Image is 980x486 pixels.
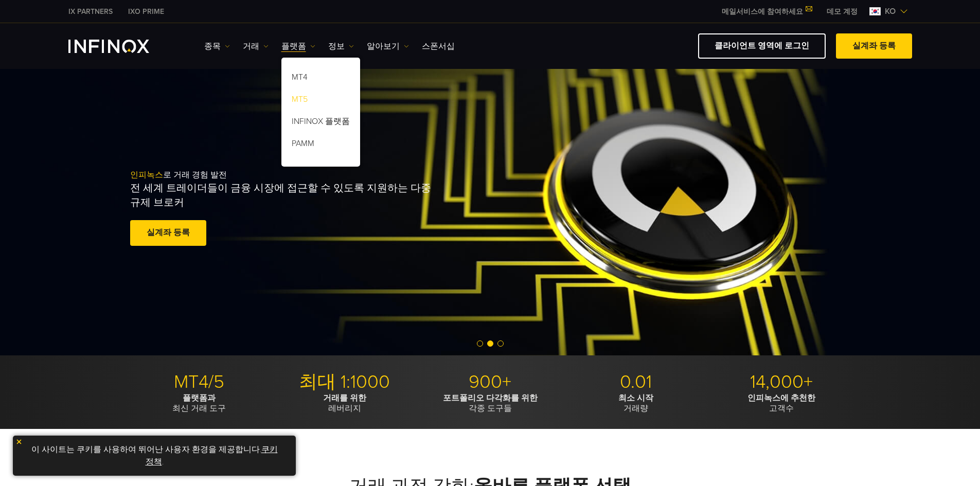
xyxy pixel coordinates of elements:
a: 플랫폼 [281,40,315,52]
img: yellow close icon [15,438,23,445]
a: 알아보기 [367,40,409,52]
a: 클라이언트 영역에 로그인 [698,33,826,59]
p: 전 세계 트레이더들이 금융 시장에 접근할 수 있도록 지원하는 다중 규제 브로커 [130,181,436,210]
a: MT5 [281,90,360,112]
span: Go to slide 3 [497,340,504,347]
span: Go to slide 2 [487,340,493,347]
a: 정보 [328,40,354,52]
a: INFINOX 플랫폼 [281,112,360,134]
strong: 최소 시작 [618,393,653,403]
a: INFINOX [120,6,172,17]
p: 0.01 [567,371,705,393]
a: 거래 [243,40,269,52]
strong: 플랫폼과 [183,393,216,403]
strong: 포트폴리오 다각화를 위한 [443,393,538,403]
strong: 인피녹스에 추천한 [747,393,815,403]
strong: 거래를 위한 [323,393,366,403]
a: INFINOX [61,6,120,17]
a: INFINOX Logo [68,40,173,53]
span: 인피녹스 [130,170,163,180]
p: 900+ [421,371,559,393]
p: 각종 도구들 [421,393,559,413]
a: MT4 [281,68,360,90]
a: 실계좌 등록 [836,33,912,59]
a: 스폰서십 [422,40,455,52]
p: 이 사이트는 쿠키를 사용하여 뛰어난 사용자 환경을 제공합니다. . [18,441,291,471]
p: 14,000+ [712,371,850,393]
p: 최대 1:1000 [276,371,414,393]
a: INFINOX MENU [819,6,865,17]
p: 거래량 [567,393,705,413]
a: 종목 [204,40,230,52]
p: MT4/5 [130,371,268,393]
p: 레버리지 [276,393,414,413]
a: 메일서비스에 참여하세요 [714,7,819,16]
a: PAMM [281,134,360,156]
div: 로 거래 경험 발전 [130,153,512,264]
p: 최신 거래 도구 [130,393,268,413]
a: 실계좌 등록 [130,220,206,245]
span: ko [881,5,900,17]
span: Go to slide 1 [477,340,483,347]
p: 고객수 [712,393,850,413]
